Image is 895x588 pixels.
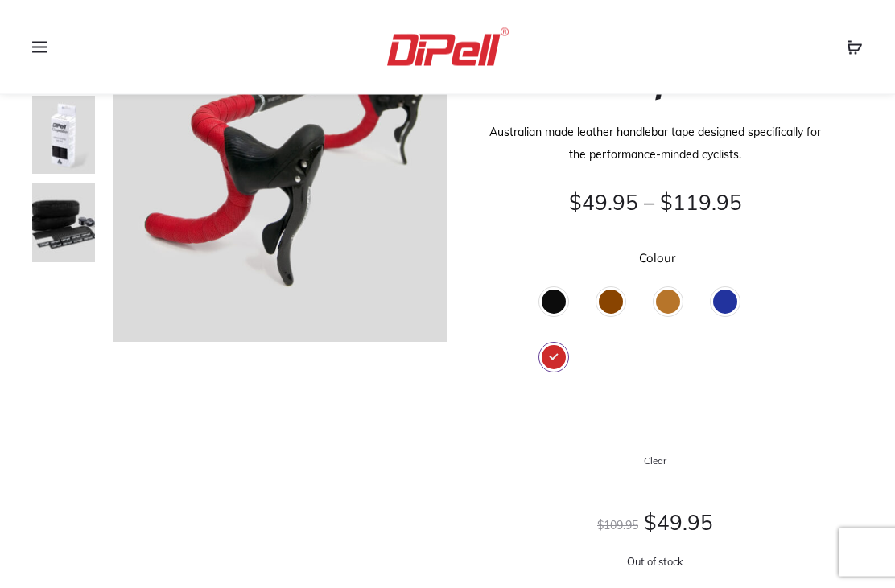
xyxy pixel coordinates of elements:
[489,20,822,101] h1: Competition Leather Bar Tape
[31,96,96,176] img: Dipell-bike-Sbar-Black-packaged-087-Paul-Osta-1-80x100.jpg
[597,519,638,533] bdi: 109.95
[644,510,713,537] bdi: 49.95
[489,545,822,582] p: Out of stock
[489,121,822,167] p: Australian made leather handlebar tape designed specifically for the performance-minded cyclists.
[597,519,604,533] span: $
[660,190,673,216] span: $
[644,190,654,216] span: –
[489,452,822,471] a: Clear
[660,190,742,216] bdi: 119.95
[569,190,638,216] bdi: 49.95
[644,510,657,537] span: $
[639,253,675,265] label: Colour
[31,183,96,264] img: Dipell-bike-Sbar-Black-unpackaged-095-Paul-Osta-1-80x100.jpg
[569,190,582,216] span: $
